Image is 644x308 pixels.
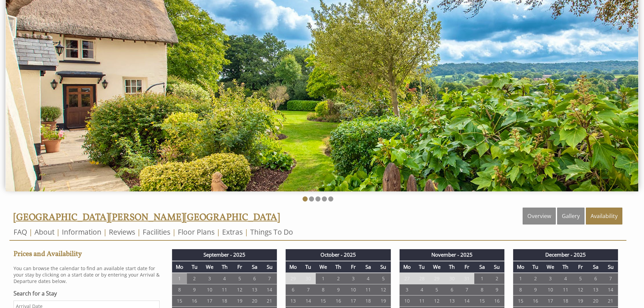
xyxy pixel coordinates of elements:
[262,295,277,307] td: 21
[361,284,376,295] td: 11
[172,295,187,307] td: 15
[232,295,247,307] td: 19
[301,284,315,295] td: 7
[490,295,504,307] td: 16
[187,273,202,284] td: 2
[528,284,543,295] td: 9
[603,261,618,273] th: Su
[444,295,459,307] td: 13
[414,295,429,307] td: 11
[316,295,331,307] td: 15
[376,261,391,273] th: Su
[588,261,603,273] th: Sa
[459,273,474,284] td: 31
[172,284,187,295] td: 8
[232,284,247,295] td: 12
[490,273,504,284] td: 2
[250,227,293,237] a: Things To Do
[459,284,474,295] td: 7
[62,227,101,237] a: Information
[543,295,558,307] td: 17
[444,261,459,273] th: Th
[217,284,232,295] td: 11
[429,261,444,273] th: We
[14,227,27,237] a: FAQ
[474,261,489,273] th: Sa
[543,273,558,284] td: 3
[603,295,618,307] td: 21
[346,295,361,307] td: 17
[178,227,215,237] a: Floor Plans
[14,290,160,297] h3: Search for a Stay
[247,273,262,284] td: 6
[513,261,528,273] th: Mo
[361,261,376,273] th: Sa
[399,249,504,261] th: November - 2025
[490,284,504,295] td: 9
[222,227,243,237] a: Extras
[14,265,160,284] p: You can browse the calendar to find an available start date for your stay by clicking on a start ...
[247,261,262,273] th: Sa
[513,249,618,261] th: December - 2025
[232,261,247,273] th: Fr
[523,208,556,224] a: Overview
[513,295,528,307] td: 15
[361,273,376,284] td: 4
[474,273,489,284] td: 1
[513,273,528,284] td: 1
[301,261,315,273] th: Tu
[603,273,618,284] td: 7
[588,295,603,307] td: 20
[361,295,376,307] td: 18
[528,295,543,307] td: 16
[316,284,331,295] td: 8
[202,273,217,284] td: 3
[247,295,262,307] td: 20
[316,273,331,284] td: 1
[286,295,301,307] td: 13
[262,284,277,295] td: 14
[573,295,588,307] td: 19
[543,261,558,273] th: We
[187,261,202,273] th: Tu
[331,261,345,273] th: Th
[202,295,217,307] td: 17
[399,273,414,284] td: 27
[14,211,280,224] span: [GEOGRAPHIC_DATA][PERSON_NAME][GEOGRAPHIC_DATA]
[414,273,429,284] td: 28
[286,249,391,261] th: October - 2025
[34,227,54,237] a: About
[346,273,361,284] td: 3
[573,261,588,273] th: Fr
[202,261,217,273] th: We
[588,273,603,284] td: 6
[513,284,528,295] td: 8
[490,261,504,273] th: Su
[558,273,573,284] td: 4
[558,295,573,307] td: 18
[459,261,474,273] th: Fr
[14,249,160,259] h2: Prices and Availability
[262,261,277,273] th: Su
[376,273,391,284] td: 5
[528,273,543,284] td: 2
[109,227,135,237] a: Reviews
[429,273,444,284] td: 29
[331,284,345,295] td: 9
[247,284,262,295] td: 13
[286,284,301,295] td: 6
[346,261,361,273] th: Fr
[429,284,444,295] td: 5
[414,261,429,273] th: Tu
[376,284,391,295] td: 12
[232,273,247,284] td: 5
[143,227,170,237] a: Facilities
[543,284,558,295] td: 10
[316,261,331,273] th: We
[331,295,345,307] td: 16
[376,295,391,307] td: 19
[217,261,232,273] th: Th
[558,261,573,273] th: Th
[262,273,277,284] td: 7
[346,284,361,295] td: 10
